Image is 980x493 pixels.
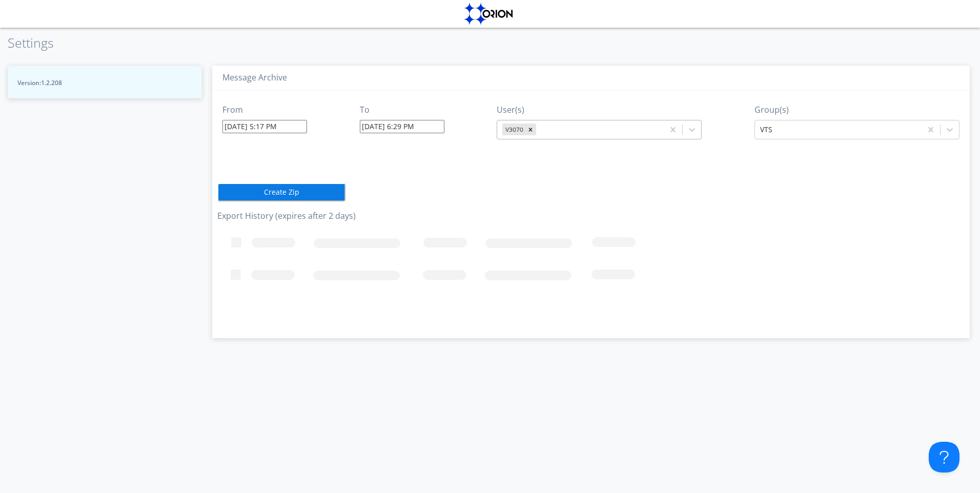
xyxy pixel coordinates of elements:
h3: Export History (expires after 2 days) [217,212,965,221]
span: Version: 1.2.208 [17,78,192,87]
div: V3070 [502,124,525,135]
h3: Group(s) [754,106,959,115]
h3: To [360,106,444,115]
h3: From [222,106,307,115]
h3: Message Archive [222,73,959,83]
button: Version:1.2.208 [8,66,202,99]
h3: User(s) [497,106,702,115]
iframe: Toggle Customer Support [929,442,959,473]
div: Remove V3070 [525,124,536,135]
button: Create Zip [217,183,345,201]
